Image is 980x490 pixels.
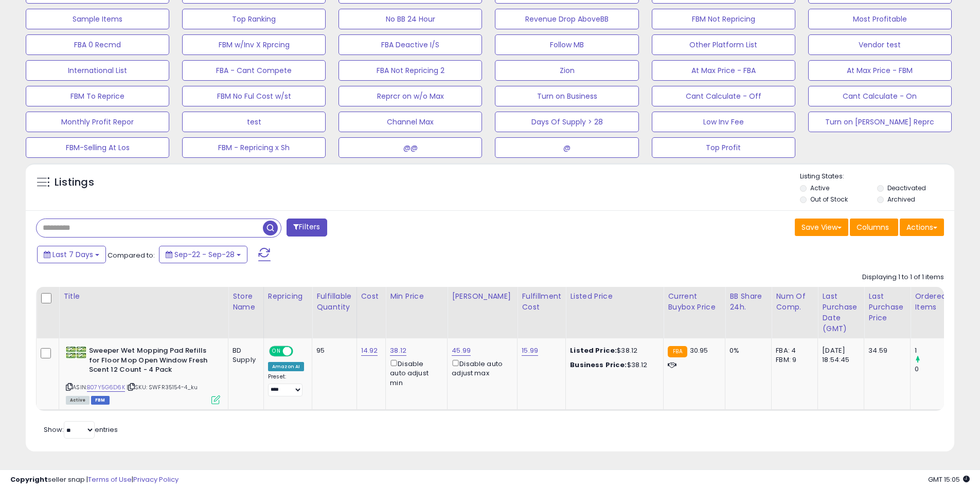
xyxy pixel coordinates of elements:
button: Top Profit [652,137,795,158]
button: Follow MB [495,34,638,55]
span: 2025-10-6 15:05 GMT [928,475,970,484]
div: Ordered Items [915,291,952,313]
div: BB Share 24h. [729,291,767,313]
button: test [182,112,326,132]
span: FBM [91,396,110,405]
button: Actions [900,219,944,236]
button: At Max Price - FBA [652,60,795,81]
button: Revenue Drop AboveBB [495,9,638,29]
span: 30.95 [690,346,708,355]
a: 14.92 [361,346,378,356]
button: Filters [287,219,327,237]
button: Top Ranking [182,9,326,29]
strong: Copyright [10,475,48,484]
button: Columns [850,219,898,236]
button: Channel Max [338,112,482,132]
p: Listing States: [800,172,954,182]
button: Sep-22 - Sep-28 [159,246,247,263]
div: BD Supply [233,346,256,365]
div: 95 [316,346,348,355]
div: $38.12 [570,360,655,370]
button: Sample Items [26,9,169,29]
a: Terms of Use [88,475,132,484]
span: Last 7 Days [52,249,93,260]
button: Other Platform List [652,34,795,55]
div: Listed Price [570,291,659,302]
button: Cant Calculate - Off [652,86,795,106]
button: FBA - Cant Compete [182,60,326,81]
button: Most Profitable [808,9,952,29]
button: FBM Not Repricing [652,9,795,29]
span: OFF [292,347,308,356]
div: Fulfillable Quantity [316,291,352,313]
button: FBA Not Repricing 2 [338,60,482,81]
div: $38.12 [570,346,655,355]
button: @ [495,137,638,158]
div: Repricing [268,291,308,302]
div: Displaying 1 to 1 of 1 items [862,273,944,282]
b: Sweeper Wet Mopping Pad Refills for Floor Mop Open Window Fresh Scent 12 Count - 4 Pack [89,346,214,377]
div: Fulfillment Cost [522,291,561,313]
button: Cant Calculate - On [808,86,952,106]
button: FBM - Repricing x Sh [182,137,326,158]
div: Title [63,291,224,302]
button: Turn on [PERSON_NAME] Reprc [808,112,952,132]
button: International List [26,60,169,81]
button: FBM To Reprice [26,86,169,106]
span: Sep-22 - Sep-28 [174,249,235,260]
div: seller snap | | [10,475,179,485]
button: FBM-Selling At Los [26,137,169,158]
b: Listed Price: [570,346,617,355]
div: Preset: [268,373,304,396]
div: Num of Comp. [776,291,813,313]
div: 34.59 [868,346,902,355]
a: Privacy Policy [133,475,179,484]
button: FBM No Ful Cost w/st [182,86,326,106]
button: Vendor test [808,34,952,55]
button: FBA Deactive I/S [338,34,482,55]
a: 15.99 [522,346,538,356]
div: Disable auto adjust min [390,358,439,388]
div: Min Price [390,291,443,302]
span: ON [270,347,283,356]
div: Disable auto adjust max [452,358,509,378]
div: FBM: 9 [776,355,810,365]
button: Monthly Profit Repor [26,112,169,132]
img: 51OfAPI3CiL._SL40_.jpg [66,346,86,359]
button: @@ [338,137,482,158]
span: | SKU: SWFR35154-4_ku [127,383,198,391]
a: 45.99 [452,346,471,356]
div: Last Purchase Price [868,291,906,323]
a: B07Y5G6D6K [87,383,125,392]
button: At Max Price - FBM [808,60,952,81]
div: 0 [915,365,956,374]
label: Deactivated [887,184,926,192]
div: [PERSON_NAME] [452,291,513,302]
div: Store Name [233,291,259,313]
div: [DATE] 18:54:45 [822,346,856,365]
h5: Listings [55,175,94,190]
div: FBA: 4 [776,346,810,355]
button: Low Inv Fee [652,112,795,132]
a: 38.12 [390,346,406,356]
button: Turn on Business [495,86,638,106]
div: ASIN: [66,346,220,403]
label: Out of Stock [810,195,848,204]
span: Compared to: [108,250,155,260]
div: Cost [361,291,382,302]
div: Amazon AI [268,362,304,371]
small: FBA [668,346,687,357]
span: All listings currently available for purchase on Amazon [66,396,90,405]
div: Last Purchase Date (GMT) [822,291,860,334]
button: FBA 0 Recmd [26,34,169,55]
label: Archived [887,195,915,204]
button: No BB 24 Hour [338,9,482,29]
span: Columns [857,222,889,232]
button: FBM w/Inv X Rprcing [182,34,326,55]
div: Current Buybox Price [668,291,721,313]
label: Active [810,184,829,192]
button: Last 7 Days [37,246,106,263]
div: 1 [915,346,956,355]
button: Save View [795,219,848,236]
button: Days Of Supply > 28 [495,112,638,132]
